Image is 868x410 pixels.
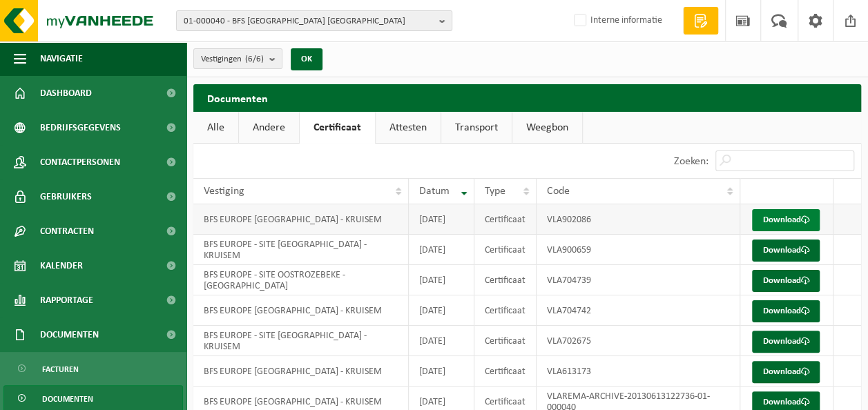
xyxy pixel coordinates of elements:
a: Transport [441,112,512,144]
a: Weegbon [512,112,582,144]
td: [DATE] [409,326,474,356]
a: Attesten [376,112,441,144]
span: Code [547,186,570,197]
span: Gebruikers [40,179,92,214]
td: Certificaat [474,265,537,295]
td: [DATE] [409,235,474,265]
span: Dashboard [40,76,92,110]
span: Datum [419,186,450,197]
td: Certificaat [474,356,537,387]
a: Download [752,209,820,231]
a: Andere [239,112,299,144]
span: 01-000040 - BFS [GEOGRAPHIC_DATA] [GEOGRAPHIC_DATA] [184,11,434,32]
span: Navigatie [40,41,83,76]
a: Download [752,270,820,292]
span: Vestigingen [201,49,264,70]
span: Bedrijfsgegevens [40,110,121,145]
span: Documenten [40,318,99,352]
a: Alle [193,112,238,144]
label: Interne informatie [571,10,662,31]
a: Download [752,300,820,322]
label: Zoeken: [674,156,708,167]
td: Certificaat [474,326,537,356]
span: Facturen [42,356,79,382]
button: OK [291,48,322,70]
span: Type [485,186,505,197]
button: Vestigingen(6/6) [193,48,282,69]
count: (6/6) [245,55,264,64]
span: Contracten [40,214,94,248]
span: Kalender [40,248,83,283]
a: Facturen [3,355,183,382]
span: Contactpersonen [40,145,120,179]
td: Certificaat [474,295,537,326]
span: Vestiging [204,186,244,197]
button: 01-000040 - BFS [GEOGRAPHIC_DATA] [GEOGRAPHIC_DATA] [176,10,452,31]
span: Rapportage [40,283,93,318]
td: [DATE] [409,295,474,326]
td: [DATE] [409,265,474,295]
a: Download [752,331,820,353]
a: Certificaat [300,112,375,144]
td: VLA704742 [537,295,741,326]
td: BFS EUROPE [GEOGRAPHIC_DATA] - KRUISEM [193,295,409,326]
td: BFS EUROPE - SITE OOSTROZEBEKE - [GEOGRAPHIC_DATA] [193,265,409,295]
td: VLA613173 [537,356,741,387]
td: [DATE] [409,204,474,235]
td: VLA900659 [537,235,741,265]
td: BFS EUROPE [GEOGRAPHIC_DATA] - KRUISEM [193,204,409,235]
td: BFS EUROPE [GEOGRAPHIC_DATA] - KRUISEM [193,356,409,387]
td: [DATE] [409,356,474,387]
td: BFS EUROPE - SITE [GEOGRAPHIC_DATA] - KRUISEM [193,326,409,356]
td: VLA704739 [537,265,741,295]
td: VLA702675 [537,326,741,356]
a: Download [752,240,820,262]
h2: Documenten [193,84,861,111]
td: Certificaat [474,235,537,265]
a: Download [752,361,820,383]
td: VLA902086 [537,204,741,235]
td: Certificaat [474,204,537,235]
td: BFS EUROPE - SITE [GEOGRAPHIC_DATA] - KRUISEM [193,235,409,265]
